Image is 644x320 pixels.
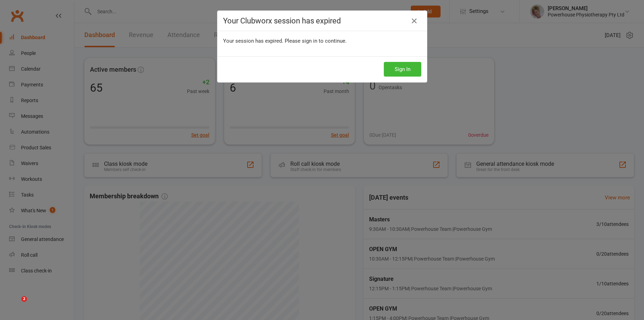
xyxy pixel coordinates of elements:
[409,15,420,27] a: Close
[223,16,421,25] h4: Your Clubworx session has expired
[7,296,24,313] iframe: Intercom live chat
[384,62,421,77] button: Sign In
[223,38,347,44] span: Your session has expired. Please sign in to continue.
[21,296,27,302] span: 2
